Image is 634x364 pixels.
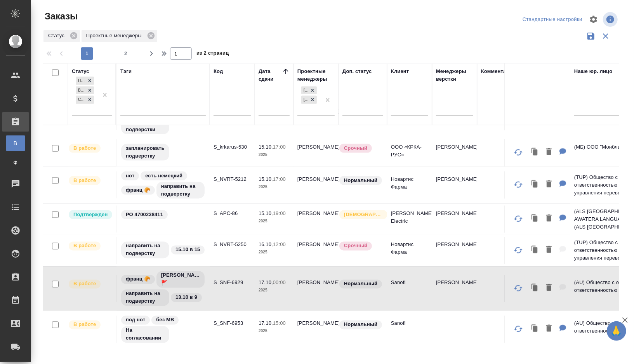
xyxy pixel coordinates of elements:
[259,249,290,257] p: 2025
[542,280,556,296] button: Удалить
[126,242,165,258] p: направить на подверстку
[509,210,528,228] button: Обновить
[300,86,318,95] div: Горшкова Валентина, Грабко Мария
[344,144,367,152] p: Срочный
[436,68,473,83] div: Менеджеры верстки
[273,210,286,216] p: 19:00
[584,10,603,29] span: Настроить таблицу
[156,316,174,324] p: без МВ
[344,242,367,250] p: Срочный
[68,210,112,220] div: Выставляет КМ после уточнения всех необходимых деталей и получения согласия клиента на запуск. С ...
[297,68,335,83] div: Проектные менеджеры
[73,321,96,329] p: В работе
[214,68,223,75] div: Код
[126,172,134,180] p: нот
[509,320,528,338] button: Обновить
[509,175,528,194] button: Обновить
[82,30,157,42] div: Проектные менеджеры
[76,87,85,95] div: В работе
[214,175,251,183] p: S_NVRT-5212
[259,68,282,83] div: Дата сдачи
[120,270,206,307] div: франц 🥐, Оля Дмитриева 🚩, направить на подверстку, 13.10 в 9
[610,323,623,339] span: 🙏
[294,275,339,302] td: [PERSON_NAME]
[391,320,428,328] p: Sanofi
[161,182,200,198] p: направить на подверстку
[436,143,473,151] p: [PERSON_NAME]
[259,210,273,216] p: 15.10,
[273,321,286,326] p: 15:00
[259,242,273,248] p: 16.10,
[574,68,613,75] div: Наше юр. лицо
[120,171,206,199] div: нот, есть немецкий, франц 🥐, направить на подверстку
[339,241,383,251] div: Выставляется автоматически, если на указанный объем услуг необходимо больше времени в стандартном...
[259,280,273,286] p: 17.10,
[509,241,528,260] button: Обновить
[528,211,542,227] button: Клонировать
[521,14,584,26] div: split button
[126,211,163,218] p: РО 4700238411
[339,279,383,289] div: Статус по умолчанию для стандартных заказов
[126,290,165,305] p: направить на подверстку
[73,177,96,184] p: В работе
[301,87,308,95] div: [PERSON_NAME]
[528,144,542,160] button: Клонировать
[598,29,613,43] button: Сбросить фильтры
[436,241,473,249] p: [PERSON_NAME]
[126,186,150,194] p: франц 🥐
[73,242,96,250] p: В работе
[294,139,339,166] td: [PERSON_NAME]
[75,76,95,86] div: Подтвержден, В работе, Согласование КП
[436,175,473,183] p: [PERSON_NAME]
[68,320,112,330] div: Выставляет ПМ после принятия заказа от КМа
[10,139,21,147] span: В
[342,68,372,75] div: Доп. статус
[542,242,556,258] button: Удалить
[344,280,377,288] p: Нормальный
[344,211,383,218] p: [DEMOGRAPHIC_DATA]
[528,321,542,337] button: Клонировать
[120,47,132,60] button: 2
[259,287,290,295] p: 2025
[120,50,132,57] span: 2
[259,183,290,191] p: 2025
[214,279,251,287] p: S_SNF-6929
[76,77,85,85] div: Подтвержден
[259,176,273,182] p: 15.10,
[273,176,286,182] p: 17:00
[344,321,377,329] p: Нормальный
[68,241,112,251] div: Выставляет ПМ после принятия заказа от КМа
[436,279,473,287] p: [PERSON_NAME]
[391,68,409,75] div: Клиент
[481,68,535,75] div: Комментарии для КМ
[145,172,182,180] p: есть немецкий
[120,241,206,259] div: направить на подверстку, 15.10 в 15
[607,321,626,341] button: 🙏
[73,211,108,218] p: Подтвержден
[75,86,95,95] div: Подтвержден, В работе, Согласование КП
[214,143,251,151] p: S_krkarus-530
[214,320,251,328] p: S_SNF-6953
[10,159,21,166] span: Ф
[528,242,542,258] button: Клонировать
[120,315,206,344] div: под нот, без МВ, На согласовании
[68,143,112,154] div: Выставляет ПМ после принятия заказа от КМа
[294,206,339,233] td: [PERSON_NAME]
[259,144,273,150] p: 15.10,
[214,241,251,249] p: S_NVRT-5250
[273,280,286,286] p: 00:00
[294,316,339,343] td: [PERSON_NAME]
[6,155,25,170] a: Ф
[528,280,542,296] button: Клонировать
[161,272,200,287] p: [PERSON_NAME] 🚩
[300,95,318,105] div: Горшкова Валентина, Грабко Мария
[339,175,383,186] div: Статус по умолчанию для стандартных заказов
[175,246,200,254] p: 15.10 в 15
[196,49,229,60] span: из 2 страниц
[259,321,273,326] p: 17.10,
[542,211,556,227] button: Удалить
[68,279,112,289] div: Выставляет ПМ после принятия заказа от КМа
[528,177,542,192] button: Клонировать
[120,143,206,161] div: запланировать подверстку
[120,68,132,75] div: Тэги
